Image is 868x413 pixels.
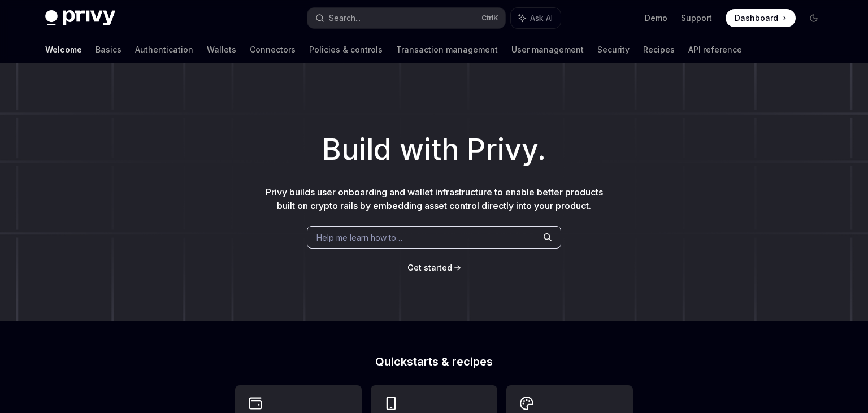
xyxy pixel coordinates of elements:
[316,232,402,244] span: Help me learn how to…
[18,128,850,172] h1: Build with Privy.
[645,12,667,24] a: Demo
[511,36,584,63] a: User management
[643,36,675,63] a: Recipes
[309,36,383,63] a: Policies & controls
[530,12,553,24] span: Ask AI
[135,36,193,63] a: Authentication
[266,186,603,211] span: Privy builds user onboarding and wallet infrastructure to enable better products built on crypto ...
[396,36,498,63] a: Transaction management
[96,36,121,63] a: Basics
[45,36,82,63] a: Welcome
[407,263,452,272] span: Get started
[688,36,742,63] a: API reference
[329,11,361,25] div: Search...
[735,12,778,24] span: Dashboard
[307,8,505,28] button: Search...CtrlK
[207,36,236,63] a: Wallets
[726,9,796,27] a: Dashboard
[681,12,712,24] a: Support
[511,8,561,28] button: Ask AI
[235,356,633,367] h2: Quickstarts & recipes
[407,262,452,273] a: Get started
[481,14,498,23] span: Ctrl K
[45,10,115,26] img: dark logo
[250,36,296,63] a: Connectors
[805,9,823,27] button: Toggle dark mode
[597,36,630,63] a: Security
